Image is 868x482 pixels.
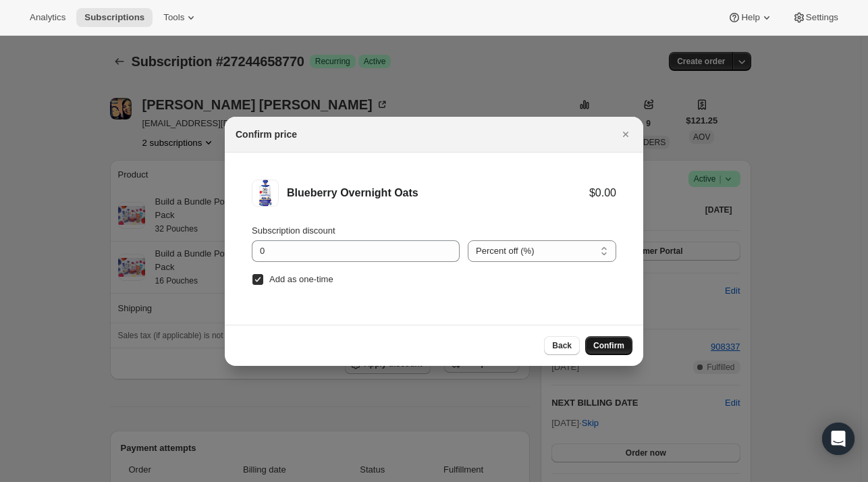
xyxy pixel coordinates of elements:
[236,128,297,141] h2: Confirm price
[155,8,206,27] button: Tools
[22,8,74,27] button: Analytics
[252,225,335,236] span: Subscription discount
[720,8,781,27] button: Help
[269,274,333,284] span: Add as one-time
[76,8,153,27] button: Subscriptions
[822,423,855,455] div: Open Intercom Messenger
[30,12,65,23] span: Analytics
[552,340,572,351] span: Back
[84,12,144,23] span: Subscriptions
[593,340,624,351] span: Confirm
[616,125,635,144] button: Close
[544,336,580,355] button: Back
[806,12,838,23] span: Settings
[287,186,589,200] div: Blueberry Overnight Oats
[784,8,846,27] button: Settings
[585,336,632,355] button: Confirm
[163,12,184,23] span: Tools
[252,180,279,207] img: Blueberry Overnight Oats
[741,12,759,23] span: Help
[589,186,616,200] div: $0.00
